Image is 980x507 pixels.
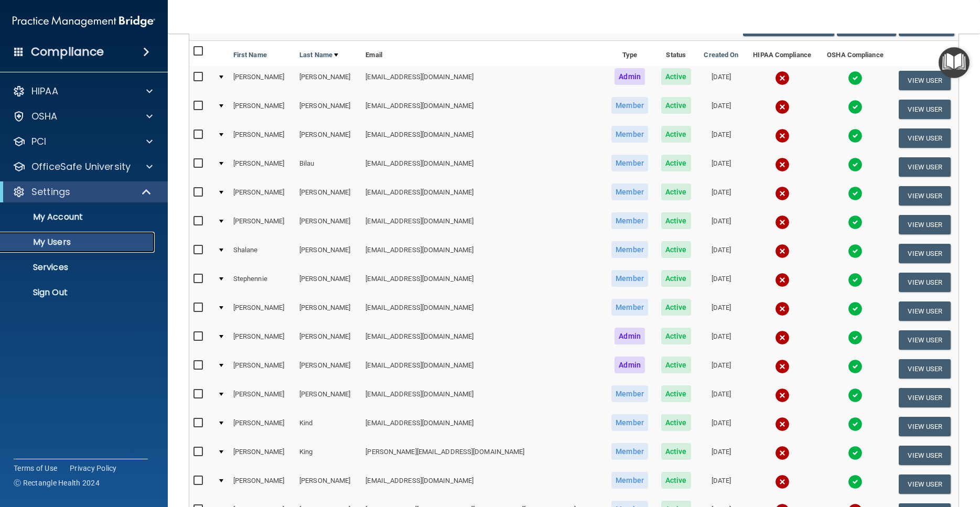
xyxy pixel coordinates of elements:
img: tick.e7d51cea.svg [848,417,863,432]
span: Member [611,212,648,229]
button: View User [899,388,951,407]
td: [PERSON_NAME] [229,66,295,95]
td: [DATE] [697,66,745,95]
span: Active [661,155,691,171]
td: [EMAIL_ADDRESS][DOMAIN_NAME] [361,239,605,268]
span: Active [661,68,691,85]
p: OfficeSafe University [31,160,131,173]
td: [DATE] [697,326,745,354]
td: [PERSON_NAME] [229,153,295,181]
td: [PERSON_NAME] [295,297,361,326]
span: Member [611,126,648,143]
td: [PERSON_NAME] [295,210,361,239]
img: tick.e7d51cea.svg [848,71,863,85]
td: [PERSON_NAME] [229,297,295,326]
td: [PERSON_NAME] [229,181,295,210]
img: cross.ca9f0e7f.svg [775,186,790,201]
span: Ⓒ Rectangle Health 2024 [14,478,100,488]
span: Member [611,184,648,200]
td: [PERSON_NAME] [229,441,295,470]
span: Member [611,472,648,489]
td: [EMAIL_ADDRESS][DOMAIN_NAME] [361,181,605,210]
span: Active [661,472,691,489]
p: My Users [7,237,150,247]
p: OSHA [31,110,58,123]
th: Type [605,41,654,66]
td: [PERSON_NAME] [295,66,361,95]
img: cross.ca9f0e7f.svg [775,388,790,403]
td: [PERSON_NAME] [295,268,361,297]
td: [PERSON_NAME] [295,383,361,412]
span: Member [611,97,648,114]
td: [DATE] [697,354,745,383]
button: View User [899,301,951,321]
td: Stephennie [229,268,295,297]
img: tick.e7d51cea.svg [848,100,863,114]
span: Active [661,97,691,114]
th: Email [361,41,605,66]
img: cross.ca9f0e7f.svg [775,359,790,374]
td: [PERSON_NAME] [295,326,361,354]
td: Kind [295,412,361,441]
img: cross.ca9f0e7f.svg [775,215,790,230]
img: cross.ca9f0e7f.svg [775,157,790,172]
td: [EMAIL_ADDRESS][DOMAIN_NAME] [361,412,605,441]
img: tick.e7d51cea.svg [848,446,863,460]
td: [EMAIL_ADDRESS][DOMAIN_NAME] [361,95,605,124]
td: [DATE] [697,95,745,124]
a: OfficeSafe University [13,160,153,173]
td: [PERSON_NAME] [229,354,295,383]
td: [PERSON_NAME] [229,412,295,441]
span: Admin [615,68,645,85]
span: Active [661,270,691,287]
img: cross.ca9f0e7f.svg [775,128,790,143]
td: [DATE] [697,153,745,181]
td: [EMAIL_ADDRESS][DOMAIN_NAME] [361,470,605,499]
th: Status [655,41,697,66]
td: [EMAIL_ADDRESS][DOMAIN_NAME] [361,268,605,297]
td: [DATE] [697,268,745,297]
td: [EMAIL_ADDRESS][DOMAIN_NAME] [361,383,605,412]
span: Member [611,155,648,171]
span: Active [661,212,691,229]
td: [PERSON_NAME] [229,326,295,354]
img: tick.e7d51cea.svg [848,330,863,345]
img: tick.e7d51cea.svg [848,215,863,230]
span: Member [611,299,648,316]
button: View User [899,157,951,177]
p: Sign Out [7,287,150,298]
td: [DATE] [697,239,745,268]
a: Terms of Use [14,463,57,473]
td: [PERSON_NAME] [295,95,361,124]
td: [EMAIL_ADDRESS][DOMAIN_NAME] [361,297,605,326]
span: Active [661,385,691,402]
button: View User [899,186,951,206]
button: View User [899,446,951,465]
td: [PERSON_NAME] [295,470,361,499]
img: cross.ca9f0e7f.svg [775,417,790,432]
td: [PERSON_NAME] [295,354,361,383]
button: View User [899,244,951,263]
td: [PERSON_NAME] [295,181,361,210]
td: [PERSON_NAME] [229,383,295,412]
span: Active [661,414,691,431]
span: Member [611,241,648,258]
a: OSHA [13,110,153,123]
span: Admin [615,357,645,373]
td: [DATE] [697,383,745,412]
img: cross.ca9f0e7f.svg [775,273,790,287]
button: View User [899,100,951,119]
p: My Account [7,212,150,222]
td: [EMAIL_ADDRESS][DOMAIN_NAME] [361,153,605,181]
span: Member [611,414,648,431]
p: PCI [31,135,46,148]
span: Active [661,328,691,344]
button: View User [899,128,951,148]
button: View User [899,215,951,234]
a: Settings [13,186,152,198]
img: tick.e7d51cea.svg [848,359,863,374]
a: HIPAA [13,85,153,98]
img: tick.e7d51cea.svg [848,273,863,287]
td: [EMAIL_ADDRESS][DOMAIN_NAME] [361,354,605,383]
span: Member [611,270,648,287]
